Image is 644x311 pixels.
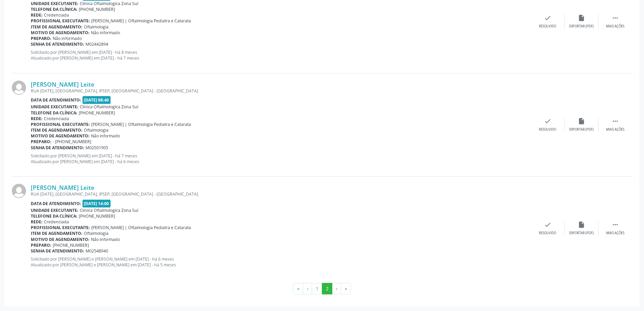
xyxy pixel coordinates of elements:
[31,24,82,30] b: Item de agendamento:
[293,283,303,294] button: Go to first page
[31,153,531,164] p: Solicitado por [PERSON_NAME] em [DATE] - há 7 meses Atualizado por [PERSON_NAME] em [DATE] - há 6...
[31,139,51,145] b: Preparo:
[612,14,619,22] i: 
[31,230,82,236] b: Item de agendamento:
[612,221,619,228] i: 
[44,219,69,225] span: Credenciada
[606,231,624,236] div: Mais ações
[322,283,332,294] button: Go to page 2
[539,127,556,132] div: Resolvido
[544,117,551,125] i: check
[12,184,26,198] img: img
[80,104,138,110] span: Clinica Oftalmologica Zona Sul
[91,237,120,242] span: Não informado
[31,213,77,219] b: Telefone da clínica:
[84,230,109,236] span: Oftalmologia
[84,127,109,133] span: Oftalmologia
[31,256,531,268] p: Solicitado por [PERSON_NAME] e [PERSON_NAME] em [DATE] - há 6 meses Atualizado por [PERSON_NAME] ...
[539,24,556,29] div: Resolvido
[569,231,594,236] div: Exportar (PDF)
[31,127,82,133] b: Item de agendamento:
[544,14,551,22] i: check
[31,41,84,47] b: Senha de atendimento:
[31,219,43,225] b: Rede:
[31,88,531,94] div: RUA [DATE], [GEOGRAPHIC_DATA], IPSEP, [GEOGRAPHIC_DATA] - [GEOGRAPHIC_DATA]
[53,242,89,248] span: [PHONE_NUMBER]
[31,225,90,230] b: Profissional executante:
[44,116,69,121] span: Credenciada
[31,207,78,213] b: Unidade executante:
[578,117,585,125] i: insert_drive_file
[31,248,84,254] b: Senha de atendimento:
[91,121,191,127] span: [PERSON_NAME] | Oftalmologia Pediatra e Catarata
[86,248,108,254] span: M02548940
[53,36,82,41] span: Não informado
[31,133,90,139] b: Motivo de agendamento:
[31,1,78,6] b: Unidade executante:
[31,237,90,242] b: Motivo de agendamento:
[31,81,94,88] a: [PERSON_NAME] Leite
[12,81,26,95] img: img
[80,207,138,213] span: Clinica Oftalmologica Zona Sul
[303,283,312,294] button: Go to previous page
[31,49,531,61] p: Solicitado por [PERSON_NAME] em [DATE] - há 8 meses Atualizado por [PERSON_NAME] em [DATE] - há 7...
[53,139,91,145] span: - [PHONE_NUMBER]
[44,12,69,18] span: Credenciada
[31,242,51,248] b: Preparo:
[31,30,90,36] b: Motivo de agendamento:
[31,121,90,127] b: Profissional executante:
[84,24,109,30] span: Oftalmologia
[86,41,108,47] span: M02442894
[544,221,551,228] i: check
[82,96,111,104] span: [DATE] 08:40
[31,184,94,191] a: [PERSON_NAME] Leite
[539,231,556,236] div: Resolvido
[31,116,43,121] b: Rede:
[31,110,77,116] b: Telefone da clínica:
[79,6,115,12] span: [PHONE_NUMBER]
[31,18,90,24] b: Profissional executante:
[31,201,81,206] b: Data de atendimento:
[578,14,585,22] i: insert_drive_file
[578,221,585,228] i: insert_drive_file
[612,117,619,125] i: 
[31,36,51,41] b: Preparo:
[569,24,594,29] div: Exportar (PDF)
[31,12,43,18] b: Rede:
[12,283,632,294] ul: Pagination
[606,127,624,132] div: Mais ações
[80,1,138,6] span: Clinica Oftalmologica Zona Sul
[31,145,84,151] b: Senha de atendimento:
[91,30,120,36] span: Não informado
[79,110,115,116] span: [PHONE_NUMBER]
[569,127,594,132] div: Exportar (PDF)
[312,283,322,294] button: Go to page 1
[31,104,78,110] b: Unidade executante:
[31,97,81,103] b: Data de atendimento:
[606,24,624,29] div: Mais ações
[86,145,108,151] span: M02501905
[79,213,115,219] span: [PHONE_NUMBER]
[91,18,191,24] span: [PERSON_NAME] | Oftalmologia Pediatra e Catarata
[91,225,191,230] span: [PERSON_NAME] | Oftalmologia Pediatra e Catarata
[31,191,531,197] div: RUA [DATE], [GEOGRAPHIC_DATA], IPSEP, [GEOGRAPHIC_DATA] - [GEOGRAPHIC_DATA]
[82,200,111,207] span: [DATE] 14:00
[31,6,77,12] b: Telefone da clínica:
[91,133,120,139] span: Não informado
